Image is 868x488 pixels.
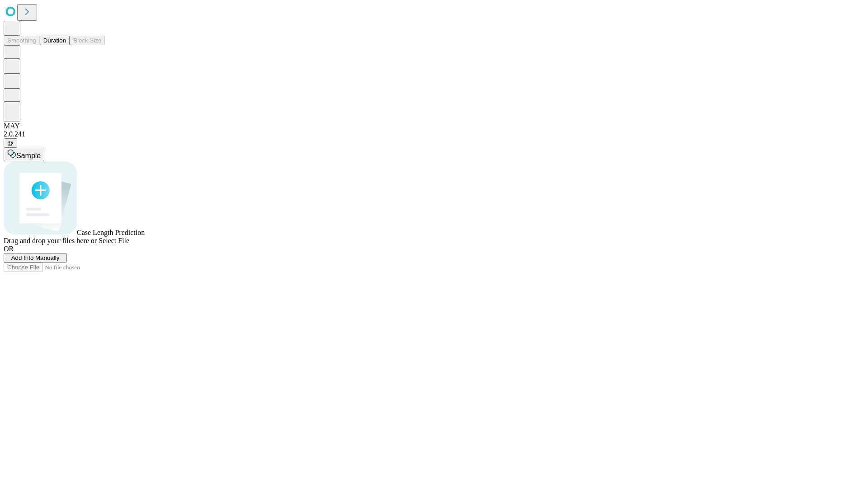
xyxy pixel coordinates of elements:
[16,152,41,160] span: Sample
[4,122,864,130] div: MAY
[4,253,67,263] button: Add Info Manually
[99,237,129,244] span: Select File
[4,245,14,253] span: OR
[11,254,60,261] span: Add Info Manually
[4,138,17,148] button: @
[7,140,14,146] span: @
[4,148,44,161] button: Sample
[4,237,97,244] span: Drag and drop your files here or
[4,36,40,45] button: Smoothing
[77,229,145,236] span: Case Length Prediction
[4,130,864,138] div: 2.0.241
[70,36,105,45] button: Block Size
[40,36,70,45] button: Duration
